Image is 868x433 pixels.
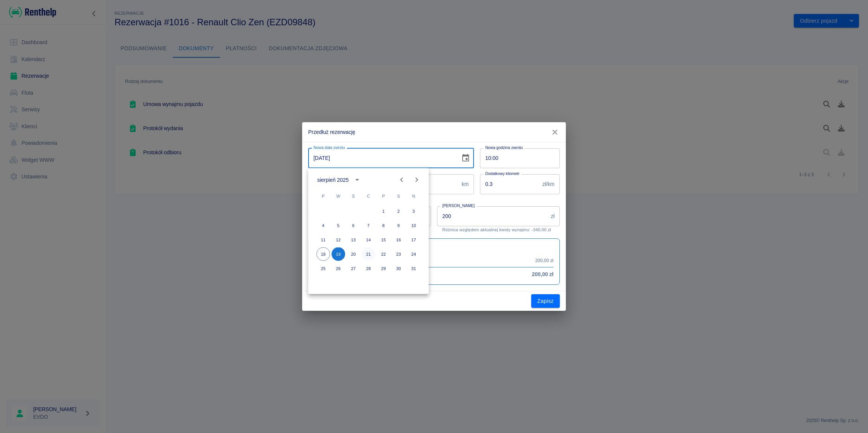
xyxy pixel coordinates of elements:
[362,247,375,261] button: 21
[407,204,420,218] button: 3
[351,174,364,186] button: calendar view is open, switch to year view
[532,270,553,278] h6: 200,00 zł
[535,257,553,264] p: 200,00 zł
[377,247,390,261] button: 22
[308,148,455,168] input: DD-MM-YYYY
[316,262,330,275] button: 25
[442,227,555,232] p: Różnica względem aktualnej kwoty wynajmu: -340,00 zł
[332,262,345,275] button: 26
[392,262,405,275] button: 30
[332,189,345,204] span: wtorek
[407,219,420,232] button: 10
[407,233,420,247] button: 17
[377,204,390,218] button: 1
[377,262,390,275] button: 29
[362,262,375,275] button: 28
[392,219,405,232] button: 9
[316,247,330,261] button: 18
[392,189,405,204] span: sobota
[485,145,523,150] label: Nowa godzina zwrotu
[317,176,348,184] div: sierpień 2025
[542,180,555,188] p: zł/km
[362,219,375,232] button: 7
[316,189,330,204] span: poniedziałek
[362,233,375,247] button: 14
[409,172,424,187] button: Next month
[392,204,405,218] button: 2
[458,150,473,166] button: Choose date, selected date is 19 sie 2025
[377,189,390,204] span: piątek
[392,233,405,247] button: 16
[442,203,475,209] label: [PERSON_NAME]
[480,148,555,168] input: hh:mm
[332,219,345,232] button: 5
[332,233,345,247] button: 12
[313,145,345,150] label: Nowa data zwrotu
[315,245,553,253] h6: Podsumowanie
[316,233,330,247] button: 11
[332,247,345,261] button: 19
[347,233,360,247] button: 13
[347,247,360,261] button: 20
[407,189,420,204] span: niedziela
[462,180,469,188] p: km
[377,233,390,247] button: 15
[362,189,375,204] span: czwartek
[394,172,409,187] button: Previous month
[347,262,360,275] button: 27
[377,219,390,232] button: 8
[347,189,360,204] span: środa
[551,212,555,220] p: zł
[531,294,560,308] button: Zapisz
[347,219,360,232] button: 6
[437,206,548,226] input: Kwota wynajmu od początkowej daty, nie samego aneksu.
[485,171,520,177] label: Dodatkowy kilometr
[407,247,420,261] button: 24
[302,122,566,142] h2: Przedłuż rezerwację
[392,247,405,261] button: 23
[316,219,330,232] button: 4
[407,262,420,275] button: 31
